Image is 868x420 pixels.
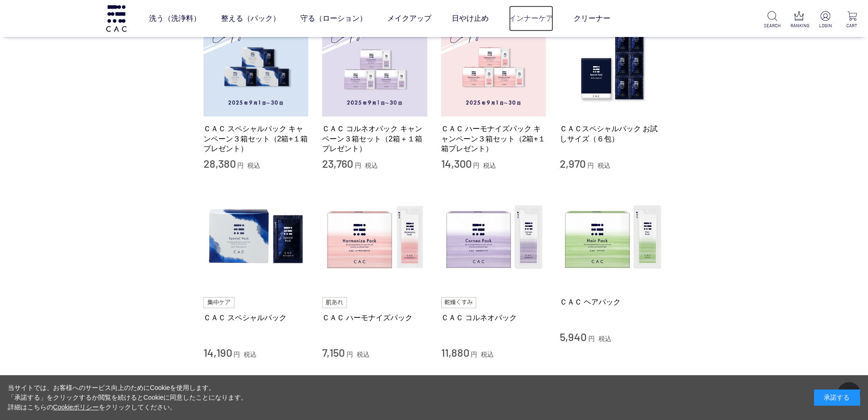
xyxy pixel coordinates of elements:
[473,162,479,169] span: 円
[441,124,546,153] a: ＣＡＣ ハーモナイズパック キャンペーン３箱セット（2箱+１箱プレゼント）
[814,390,860,406] div: 承諾する
[471,351,477,358] span: 円
[204,185,309,290] img: ＣＡＣ スペシャルパック
[441,313,546,323] a: ＣＡＣ コルネオパック
[441,12,546,117] img: ＣＡＣ ハーモナイズパック キャンペーン３箱セット（2箱+１箱プレゼント）
[204,12,309,117] img: ＣＡＣ スペシャルパック キャンペーン３箱セット（2箱+１箱プレゼント）
[387,6,431,31] a: メイクアップ
[105,5,128,31] img: logo
[452,6,489,31] a: 日やけ止め
[322,12,427,117] img: ＣＡＣ コルネオパック キャンペーン３箱セット（2箱＋１箱プレゼント）
[599,335,611,342] span: 税込
[587,162,594,169] span: 円
[790,22,808,29] p: RANKING
[357,351,370,358] span: 税込
[509,6,553,31] a: インナーケア
[588,335,595,342] span: 円
[204,297,235,308] img: 集中ケア
[844,22,861,29] p: CART
[322,185,427,290] img: ＣＡＣ ハーモナイズパック
[844,11,861,29] a: CART
[300,6,367,31] a: 守る（ローション）
[204,313,309,323] a: ＣＡＣ スペシャルパック
[244,351,257,358] span: 税込
[481,351,494,358] span: 税込
[365,162,378,169] span: 税込
[322,297,347,308] img: 肌あれ
[560,124,665,144] a: ＣＡＣスペシャルパック お試しサイズ（６包）
[817,11,834,29] a: LOGIN
[817,22,834,29] p: LOGIN
[355,162,361,169] span: 円
[237,162,244,169] span: 円
[441,185,546,290] img: ＣＡＣ コルネオパック
[322,157,353,170] span: 23,760
[322,346,345,359] span: 7,150
[560,185,665,290] img: ＣＡＣ ヘアパック
[53,403,99,411] a: Cookieポリシー
[764,22,781,29] p: SEARCH
[560,157,586,170] span: 2,970
[790,11,808,29] a: RANKING
[483,162,496,169] span: 税込
[322,124,427,153] a: ＣＡＣ コルネオパック キャンペーン３箱セット（2箱＋１箱プレゼント）
[598,162,611,169] span: 税込
[233,351,240,358] span: 円
[441,297,477,308] img: 乾燥くすみ
[322,313,427,323] a: ＣＡＣ ハーモナイズパック
[247,162,260,169] span: 税込
[221,6,280,31] a: 整える（パック）
[560,12,665,117] img: ＣＡＣスペシャルパック お試しサイズ（６包）
[204,157,236,170] span: 28,380
[441,157,472,170] span: 14,300
[149,6,201,31] a: 洗う（洗浄料）
[560,297,665,307] a: ＣＡＣ ヘアパック
[764,11,781,29] a: SEARCH
[8,383,248,412] div: 当サイトでは、お客様へのサービス向上のためにCookieを使用します。 「承諾する」をクリックするか閲覧を続けるとCookieに同意したことになります。 詳細はこちらの をクリックしてください。
[574,6,611,31] a: クリーナー
[441,346,469,359] span: 11,880
[204,124,309,153] a: ＣＡＣ スペシャルパック キャンペーン３箱セット（2箱+１箱プレゼント）
[347,351,353,358] span: 円
[560,330,587,343] span: 5,940
[204,346,232,359] span: 14,190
